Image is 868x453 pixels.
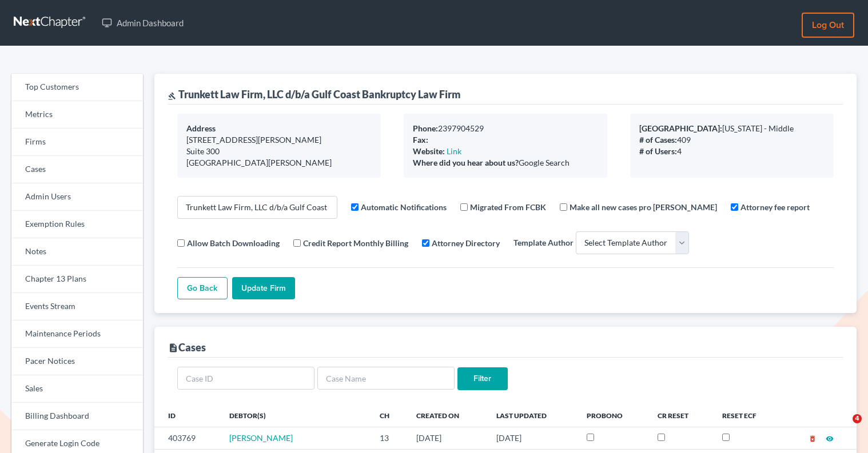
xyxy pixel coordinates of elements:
a: Link [447,146,461,156]
th: Debtor(s) [220,404,371,427]
th: ID [154,404,220,427]
a: Log out [802,13,854,38]
iframe: Intercom live chat [829,414,857,442]
b: Fax: [413,135,428,145]
input: Update Firm [232,277,295,300]
b: Where did you hear about us? [413,158,519,167]
a: Events Stream [11,293,143,320]
th: Last Updated [487,404,577,427]
th: Created On [407,404,487,427]
a: Admin Dashboard [96,13,189,33]
a: Firms [11,129,143,156]
div: Google Search [413,157,598,169]
label: Credit Report Monthly Billing [303,237,408,249]
label: Migrated From FCBK [470,201,546,213]
a: Pacer Notices [11,348,143,375]
a: delete_forever [809,433,817,443]
label: Automatic Notifications [361,201,447,213]
div: 409 [639,134,825,146]
b: Website: [413,146,445,156]
input: Case Name [317,367,455,390]
i: description [168,343,178,353]
a: [PERSON_NAME] [229,433,293,443]
div: 2397904529 [413,123,598,134]
a: Billing Dashboard [11,403,143,430]
th: Reset ECF [713,404,782,427]
label: Attorney Directory [432,237,500,249]
input: Case ID [177,367,314,390]
b: [GEOGRAPHIC_DATA]: [639,123,722,133]
div: 4 [639,146,825,157]
a: Exemption Rules [11,211,143,238]
td: [DATE] [407,427,487,449]
a: Admin Users [11,183,143,211]
div: [US_STATE] - Middle [639,123,825,134]
a: Maintenance Periods [11,320,143,348]
label: Make all new cases pro [PERSON_NAME] [570,201,717,213]
div: Cases [168,340,206,354]
label: Template Author [513,236,574,248]
a: Go Back [177,277,228,300]
span: 4 [853,414,862,423]
a: Notes [11,238,143,266]
a: Sales [11,375,143,403]
a: Top Customers [11,74,143,101]
div: Trunkett Law Firm, LLC d/b/a Gulf Coast Bankruptcy Law Firm [168,87,461,101]
th: CR Reset [648,404,713,427]
b: Address [186,123,216,133]
b: # of Cases: [639,135,677,145]
th: ProBono [578,404,648,427]
a: Cases [11,156,143,183]
label: Attorney fee report [740,201,810,213]
i: visibility [826,435,834,443]
td: 403769 [154,427,220,449]
i: delete_forever [809,435,817,443]
a: visibility [826,433,834,443]
td: [DATE] [487,427,577,449]
th: Ch [371,404,407,427]
i: gavel [168,92,176,100]
a: Metrics [11,101,143,129]
div: [GEOGRAPHIC_DATA][PERSON_NAME] [186,157,372,169]
input: Filter [457,367,508,390]
div: Suite 300 [186,146,372,157]
label: Allow Batch Downloading [187,237,280,249]
b: Phone: [413,123,438,133]
div: [STREET_ADDRESS][PERSON_NAME] [186,134,372,146]
a: Chapter 13 Plans [11,266,143,293]
td: 13 [371,427,407,449]
b: # of Users: [639,146,677,156]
